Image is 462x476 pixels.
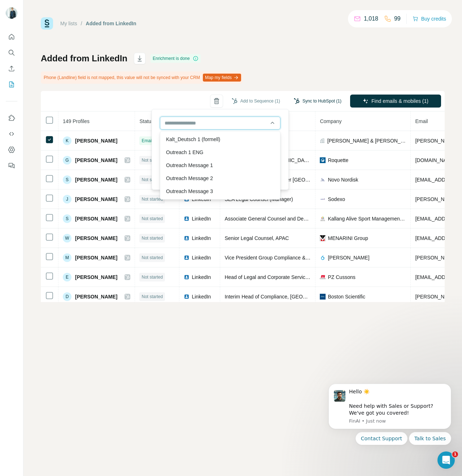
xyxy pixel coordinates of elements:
button: Buy credits [413,14,446,24]
span: Not started [141,254,163,261]
div: Outreach Message 2 [162,172,279,185]
img: tab_keywords_by_traffic_grey.svg [72,42,78,48]
span: [PERSON_NAME] [75,293,117,300]
img: LinkedIn logo [184,235,189,241]
span: LinkedIn [192,235,211,242]
img: company-logo [320,177,326,183]
div: Enrichment is done [151,54,201,63]
img: company-logo [320,255,326,261]
div: Domain Overview [27,43,65,47]
img: company-logo [320,196,326,202]
div: Kalt_Deutsch 1 (formell) [162,133,279,146]
img: Surfe Logo [41,17,53,30]
span: LinkedIn [192,293,211,300]
button: Use Surfe on LinkedIn [6,112,17,125]
a: My lists [60,21,77,26]
p: 1,018 [364,14,378,23]
span: Not started [141,157,163,163]
span: Associate General Counsel and Deputy Head of Legal [225,216,346,222]
span: [PERSON_NAME] [75,215,117,222]
img: LinkedIn logo [184,216,189,222]
span: Email [415,118,428,124]
button: Enrich CSV [6,62,17,75]
button: Search [6,46,17,59]
span: [PERSON_NAME] [75,137,117,144]
span: 1 [452,451,458,457]
span: Head of Legal and Corporate Services, [GEOGRAPHIC_DATA] [225,274,366,280]
iframe: Intercom notifications message [318,375,462,472]
div: Added from LinkedIn [86,20,136,27]
div: Phone (Landline) field is not mapped, this value will not be synced with your CRM [41,71,243,84]
span: [PERSON_NAME] [75,274,117,281]
span: Novo Nordisk [328,176,358,183]
span: Roquette [328,157,348,164]
div: Domain: [DOMAIN_NAME] [19,19,79,25]
li: / [81,20,82,27]
h1: Added from LinkedIn [41,53,127,64]
p: 99 [394,14,401,23]
img: company-logo [320,235,326,241]
span: Senior Legal Counsel, APAC [225,235,289,241]
div: Outreach Message 1 [162,159,279,172]
span: Interim Head of Compliance, [GEOGRAPHIC_DATA] [225,294,343,300]
div: Outreach Message 3 [162,185,279,198]
div: v 4.0.25 [20,12,35,17]
span: Not started [141,293,163,300]
button: Sync to HubSpot (1) [289,96,346,106]
img: LinkedIn logo [184,294,189,300]
button: Add to Sequence (1) [227,96,285,106]
span: LinkedIn [192,274,211,281]
div: S [63,175,71,184]
span: Company [320,118,341,124]
img: company-logo [320,157,326,163]
span: Status [139,118,154,124]
span: 149 Profiles [63,118,90,124]
button: Feedback [6,159,17,172]
div: M [63,253,71,262]
span: [PERSON_NAME] [75,254,117,261]
button: Quick start [6,30,17,43]
div: Outreach 1 ENG [162,146,279,159]
span: [PERSON_NAME] [75,176,117,183]
button: Map my fields [203,74,241,82]
span: [PERSON_NAME] & [PERSON_NAME] [327,137,406,144]
span: PZ Cussons [328,274,355,281]
span: LinkedIn [192,215,211,222]
span: Email found [141,137,164,144]
div: G [63,156,71,165]
span: [PERSON_NAME] [75,196,117,203]
img: logo_orange.svg [12,12,17,17]
img: Avatar [6,7,17,19]
span: Vice President Group Compliance & Legal [225,255,319,261]
span: [PERSON_NAME] [75,235,117,242]
span: [PERSON_NAME] [328,254,369,261]
div: K [63,136,71,145]
span: Not started [141,176,163,183]
img: website_grey.svg [12,19,17,25]
div: E [63,273,71,281]
img: company-logo [320,274,326,280]
span: MENARINI Group [328,235,368,242]
div: Keywords by Traffic [80,43,122,47]
img: LinkedIn logo [184,274,189,280]
span: Not started [141,274,163,280]
span: Not started [141,235,163,241]
div: D [63,292,71,301]
div: W [63,234,71,243]
span: LinkedIn [192,254,211,261]
img: company-logo [320,216,326,222]
span: Not started [141,196,163,202]
span: Find emails & mobiles (1) [371,97,428,105]
button: My lists [6,78,17,91]
div: J [63,195,71,204]
button: Use Surfe API [6,127,17,140]
span: Sodexo [328,196,345,203]
div: S [63,214,71,223]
